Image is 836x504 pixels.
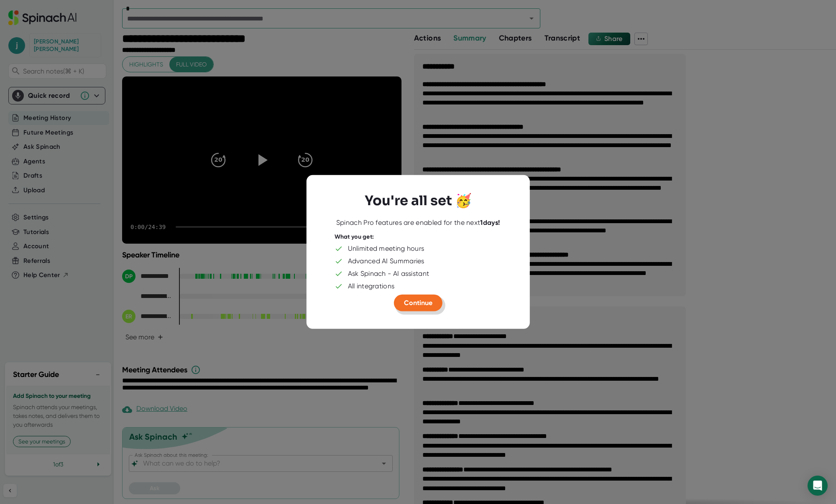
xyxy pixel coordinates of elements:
[480,218,500,226] b: 1 days!
[404,299,432,307] span: Continue
[365,193,472,209] h3: You're all set 🥳
[335,233,374,240] div: What you get:
[348,270,430,278] div: Ask Spinach - AI assistant
[348,257,424,265] div: Advanced AI Summaries
[808,476,828,496] div: Open Intercom Messenger
[394,295,442,311] button: Continue
[348,282,395,290] div: All integrations
[348,244,424,253] div: Unlimited meeting hours
[336,218,500,227] div: Spinach Pro features are enabled for the next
